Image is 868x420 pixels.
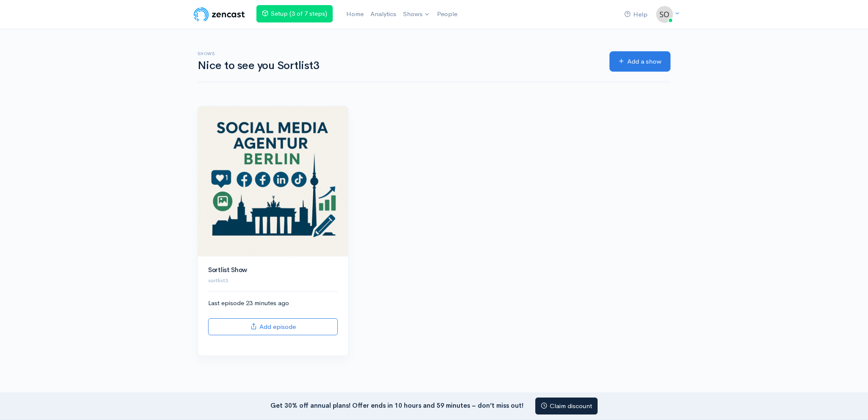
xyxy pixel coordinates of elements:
[609,51,670,72] a: Add a show
[208,276,338,285] p: sortlist3
[198,51,599,56] h6: Shows
[208,318,338,336] a: Add episode
[656,6,673,23] img: ...
[270,401,523,409] strong: Get 30% off annual plans! Offer ends in 10 hours and 59 minutes – don’t miss out!
[367,5,400,23] a: Analytics
[198,60,599,72] h1: Nice to see you Sortlist3
[434,5,461,23] a: People
[400,5,434,24] a: Shows
[535,398,598,415] a: Claim discount
[256,5,333,22] a: Setup (3 of 7 steps)
[208,298,338,335] div: Last episode 23 minutes ago
[208,266,247,274] a: Sortlist Show
[343,5,367,23] a: Home
[192,6,246,23] img: ZenCast Logo
[198,106,348,256] img: Sortlist Show
[621,6,651,24] a: Help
